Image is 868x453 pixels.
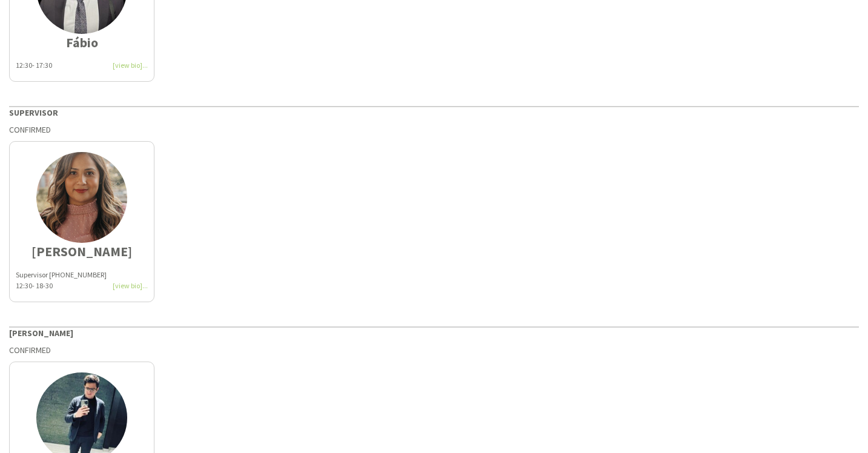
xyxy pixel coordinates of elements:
div: [PERSON_NAME] [16,246,148,257]
div: [PERSON_NAME] [9,326,859,339]
div: Fábio [16,37,148,48]
div: 12:30- 17:30 [16,60,148,71]
div: Confirmed [9,124,859,135]
div: 12:30- 18-30 [16,280,148,291]
img: thumb-5f6e84a8d7db1.jpeg [36,152,127,243]
div: Supervisor [PHONE_NUMBER] [16,269,148,291]
div: Confirmed [9,345,859,355]
div: Supervisor [9,106,859,118]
